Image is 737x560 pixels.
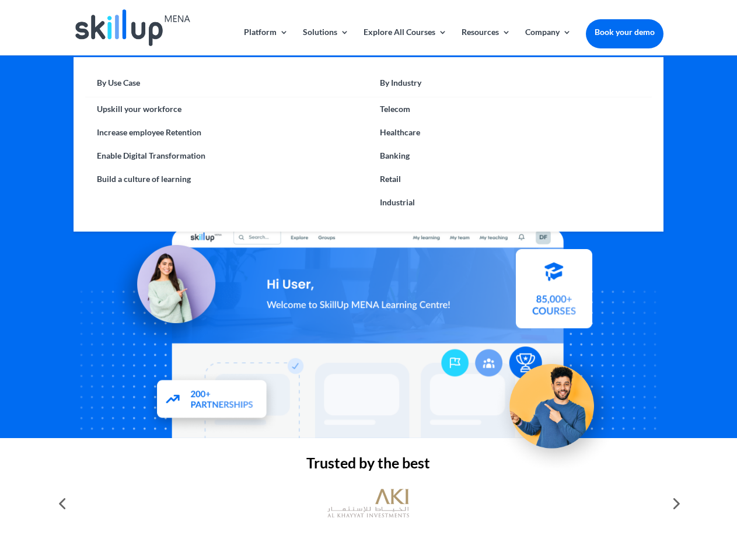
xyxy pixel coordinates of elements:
[85,121,368,144] a: Increase employee Retention
[368,97,651,121] a: Telecom
[368,75,651,97] a: By Industry
[462,28,511,55] a: Resources
[74,456,663,476] h2: Trusted by the best
[516,254,592,333] img: Courses library - SkillUp MENA
[525,28,571,55] a: Company
[327,483,409,524] img: al khayyat investments logo
[364,28,447,55] a: Explore All Courses
[493,339,622,469] img: Upskill your workforce - SkillUp
[85,167,368,191] a: Build a culture of learning
[75,9,190,46] img: Skillup Mena
[244,28,288,55] a: Platform
[368,167,651,191] a: Retail
[368,191,651,214] a: Industrial
[85,97,368,121] a: Upskill your workforce
[109,232,227,350] img: Learning Management Solution - SkillUp
[303,28,349,55] a: Solutions
[85,144,368,167] a: Enable Digital Transformation
[368,121,651,144] a: Healthcare
[85,75,368,97] a: By Use Case
[368,144,651,167] a: Banking
[145,369,280,432] img: Partners - SkillUp Mena
[586,19,663,45] a: Book your demo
